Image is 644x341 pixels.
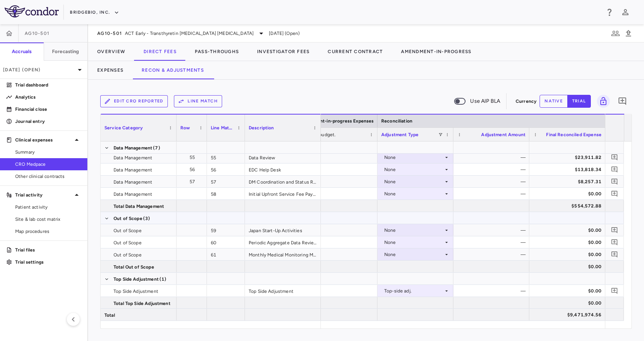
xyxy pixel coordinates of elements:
div: 57 [207,176,245,187]
div: 55 [183,151,203,163]
p: Analytics [15,94,81,101]
p: Trial files [15,247,81,253]
div: — [460,236,526,248]
span: AG10-501 [97,30,122,36]
svg: Add comment [611,287,618,294]
button: BridgeBio, Inc. [70,6,119,19]
svg: Add comment [611,154,618,161]
p: Financial close [15,106,81,113]
div: 58 [207,188,245,200]
div: $9,471,974.56 [536,309,601,321]
button: native [540,95,568,108]
span: Total [104,309,115,321]
p: Trial activity [15,192,72,198]
span: Patient activity [15,204,81,211]
p: Currency [516,98,537,105]
div: — [460,285,526,297]
button: Pass-Throughs [186,42,248,61]
button: Amendment-In-Progress [392,42,480,61]
div: — [460,248,526,261]
span: Final Reconciled Expense [546,132,601,137]
div: $8,257.31 [536,176,601,188]
p: Journal entry [15,118,81,125]
button: Line Match [174,95,222,107]
div: Japan Start-Up Activities [245,224,321,236]
span: Site & lab cost matrix [15,216,81,223]
span: Summary [15,149,81,156]
button: Add comment [616,95,629,108]
span: Top Side Adjustment [114,285,158,297]
svg: Add comment [611,239,618,246]
span: Adjustment Amount [481,132,526,137]
div: — [460,188,526,200]
h6: Forecasting [52,48,79,55]
span: Service Category [104,125,143,130]
span: Lock grid [594,95,610,108]
svg: Add comment [611,226,618,234]
span: Adjustment Type [381,132,418,137]
div: $0.00 [536,236,601,248]
p: [DATE] (Open) [3,66,75,73]
div: Monthly Medical Monitoring Meetings [245,248,321,260]
span: Line Match [211,125,234,130]
div: $0.00 [536,261,601,273]
div: $0.00 [536,297,601,309]
span: Other clinical contracts [15,173,81,180]
span: Total Out of Scope [114,261,154,273]
div: $0.00 [536,188,601,200]
span: CRO Medpace [15,161,81,168]
span: Row [180,125,190,130]
span: Out of Scope [114,249,142,261]
div: Periodic Aggregate Data Review [245,236,321,248]
div: None [384,163,444,176]
button: Add comment [609,225,620,235]
svg: Add comment [611,178,618,185]
span: Total Top Side Adjustment [114,297,170,310]
div: 59 [207,224,245,236]
span: Use AIP BLA [470,97,500,105]
div: None [384,248,444,261]
button: trial [567,95,591,108]
button: Add comment [609,249,620,259]
span: Out of Scope [114,237,142,249]
span: Description [249,125,274,130]
button: Add comment [609,152,620,162]
div: 57 [183,176,203,188]
span: [DATE] (Open) [269,30,300,37]
div: None [384,188,444,200]
svg: Add comment [611,166,618,173]
span: Data Management [114,152,152,164]
button: Add comment [609,286,620,296]
div: — [460,176,526,188]
div: EDC Help Desk [245,163,321,175]
button: Expenses [88,61,133,79]
div: $13,818.34 [536,163,601,176]
span: Data Management [114,176,152,188]
div: None [384,224,444,236]
div: Data Review [245,151,321,163]
div: — [460,163,526,176]
button: Add comment [609,176,620,187]
p: Clinical expenses [15,137,72,143]
span: Out of Scope [114,225,142,237]
span: Top Side Adjustment [114,273,159,285]
div: Top-side adj. [384,285,444,297]
div: 60 [207,236,245,248]
span: Data Management [114,142,152,154]
span: ACT Early - Transthyretin [MEDICAL_DATA] [MEDICAL_DATA] [125,30,254,37]
button: Add comment [609,237,620,247]
span: Amendment-in-progress Expenses [298,118,374,124]
span: Data Management [114,164,152,176]
span: (3) [143,212,150,225]
div: 55 [207,151,245,163]
button: Overview [88,42,134,61]
div: 56 [207,163,245,175]
button: Investigator Fees [248,42,319,61]
span: (1) [159,273,166,285]
div: 61 [207,248,245,260]
button: Current Contract [319,42,392,61]
button: Edit CRO reported [100,95,168,107]
div: $23,911.82 [536,151,601,163]
button: Add comment [609,189,620,199]
div: $0.00 [536,224,601,236]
